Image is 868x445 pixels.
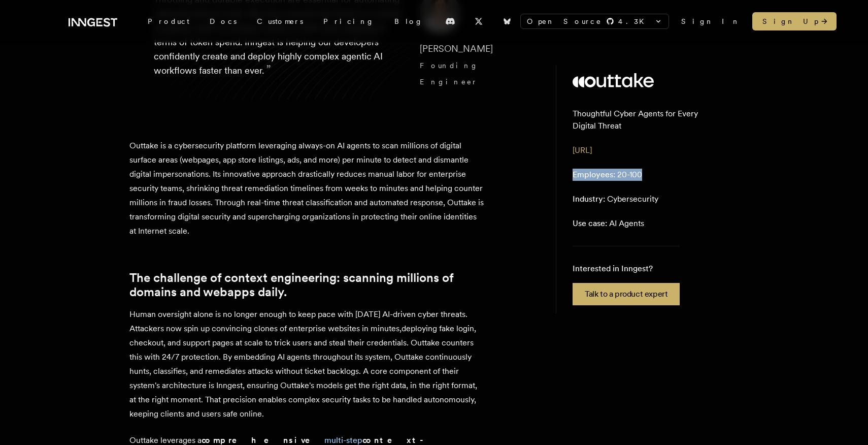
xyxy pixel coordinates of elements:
[420,61,479,86] span: Founding Engineer
[573,145,592,155] a: [URL]
[384,12,433,30] a: Blog
[324,435,362,445] a: multi-step
[681,16,740,26] a: Sign In
[573,217,644,230] p: AI Agents
[496,13,518,29] a: Bluesky
[138,12,199,30] div: Product
[573,170,615,179] span: Employees:
[199,12,247,30] a: Docs
[573,108,722,132] p: Thoughtful Cyber Agents for Every Digital Threat
[313,12,384,30] a: Pricing
[573,73,654,87] img: Outtake's logo
[618,16,650,26] span: 4.3 K
[129,139,485,238] p: Outtake is a cybersecurity platform leveraging always-on AI agents to scan millions of digital su...
[573,169,642,181] p: 20-100
[527,16,602,26] span: Open Source
[129,307,485,421] p: Human oversight alone is no longer enough to keep pace with [DATE] AI-driven cyber threats. Attac...
[752,12,837,30] a: Sign Up
[129,271,485,299] a: The challenge of context engineering: scanning millions of domains and webapps daily.
[573,283,680,305] a: Talk to a product expert
[573,218,607,228] span: Use case:
[573,193,658,205] p: Cybersecurity
[573,194,605,204] span: Industry:
[468,13,490,29] a: X
[420,43,493,54] span: [PERSON_NAME]
[573,263,680,275] p: Interested in Inngest?
[439,13,461,29] a: Discord
[266,62,271,77] span: ”
[247,12,313,30] a: Customers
